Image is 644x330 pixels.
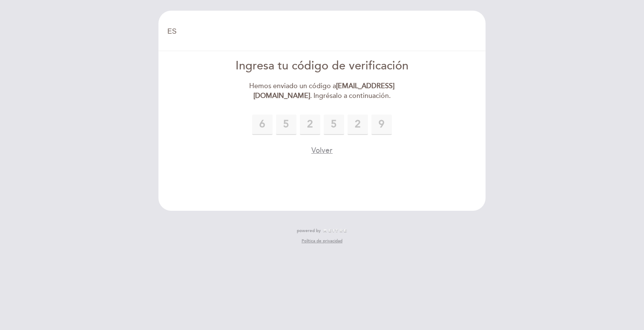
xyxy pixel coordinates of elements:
[324,115,344,135] input: 0
[224,81,420,101] div: Hemos enviado un código a . Ingrésalo a continuación.
[276,115,296,135] input: 0
[224,58,420,75] div: Ingresa tu código de verificación
[297,228,321,234] span: powered by
[297,228,347,234] a: powered by
[348,115,368,135] input: 0
[311,145,333,156] button: Volver
[300,115,320,135] input: 0
[253,82,395,100] strong: [EMAIL_ADDRESS][DOMAIN_NAME]
[302,238,342,244] a: Política de privacidad
[371,115,392,135] input: 0
[323,229,347,233] img: MEITRE
[252,115,273,135] input: 0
